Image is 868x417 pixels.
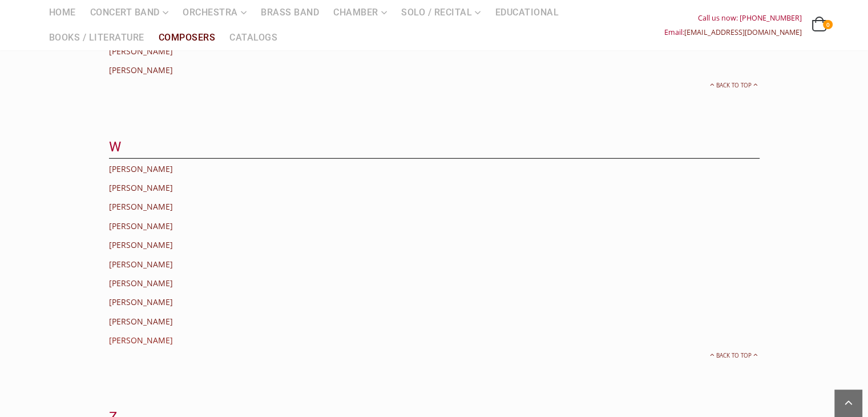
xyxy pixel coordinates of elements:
[109,239,173,250] a: [PERSON_NAME]
[109,278,173,288] a: [PERSON_NAME]
[42,25,151,50] a: Books / Literature
[109,163,173,174] a: [PERSON_NAME]
[109,65,173,75] a: [PERSON_NAME]
[109,335,173,346] a: [PERSON_NAME]
[109,259,173,270] a: [PERSON_NAME]
[664,25,802,39] div: Email:
[664,11,802,25] div: Call us now: [PHONE_NUMBER]
[109,201,173,212] a: [PERSON_NAME]
[109,139,122,155] span: W
[708,352,760,359] a: Back to top
[109,182,173,193] a: [PERSON_NAME]
[109,46,173,57] a: [PERSON_NAME]
[223,25,284,50] a: Catalogs
[152,25,223,50] a: Composers
[109,220,173,231] a: [PERSON_NAME]
[823,20,832,29] span: 0
[109,316,173,327] a: [PERSON_NAME]
[684,27,802,37] a: [EMAIL_ADDRESS][DOMAIN_NAME]
[109,296,173,307] a: [PERSON_NAME]
[708,82,760,89] a: Back to top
